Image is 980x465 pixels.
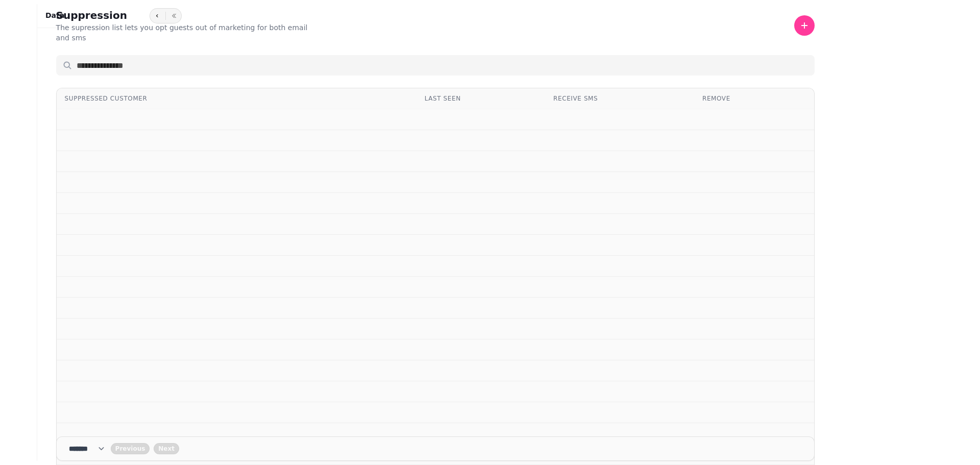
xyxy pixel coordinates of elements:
div: Receive SMS [553,94,686,103]
p: The supression list lets you opt guests out of marketing for both email and sms [56,22,317,43]
div: Last Seen [425,94,537,103]
nav: Pagination [56,436,815,461]
h2: Data [45,10,64,20]
div: Suppressed Customer [65,94,408,103]
div: Remove [702,94,806,103]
